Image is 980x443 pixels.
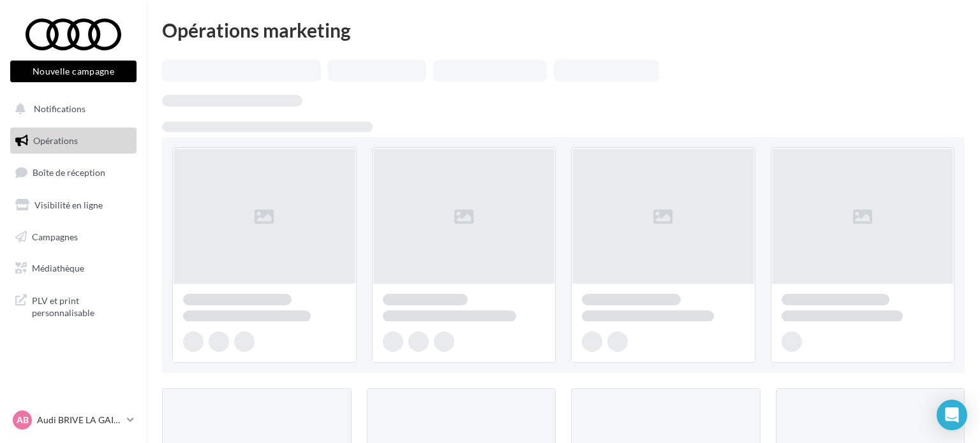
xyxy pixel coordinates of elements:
[8,96,134,122] button: Notifications
[8,192,139,219] a: Visibilité en ligne
[33,167,105,178] span: Boîte de réception
[32,231,78,242] span: Campagnes
[162,20,965,40] div: Opérations marketing
[10,61,137,82] button: Nouvelle campagne
[34,200,103,210] span: Visibilité en ligne
[8,224,139,251] a: Campagnes
[10,408,137,432] a: AB Audi BRIVE LA GAILLARDE
[8,287,139,324] a: PLV et print personnalisable
[34,103,85,114] span: Notifications
[37,414,122,426] p: Audi BRIVE LA GAILLARDE
[8,127,139,154] a: Opérations
[32,263,84,273] span: Médiathèque
[32,292,131,319] span: PLV et print personnalisable
[33,135,78,146] span: Opérations
[8,159,139,186] a: Boîte de réception
[8,255,139,282] a: Médiathèque
[937,400,967,430] div: Open Intercom Messenger
[17,414,29,426] span: AB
